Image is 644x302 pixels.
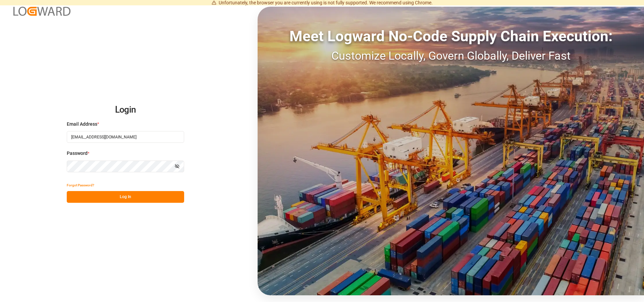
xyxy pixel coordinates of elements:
[67,99,184,121] h2: Login
[13,7,70,16] img: Logward_new_orange.png
[67,191,184,203] button: Log In
[67,150,88,157] span: Password
[67,179,94,191] button: Forgot Password?
[67,131,184,143] input: Enter your email
[67,121,97,128] span: Email Address
[258,25,644,47] div: Meet Logward No-Code Supply Chain Execution:
[258,47,644,64] div: Customize Locally, Govern Globally, Deliver Fast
